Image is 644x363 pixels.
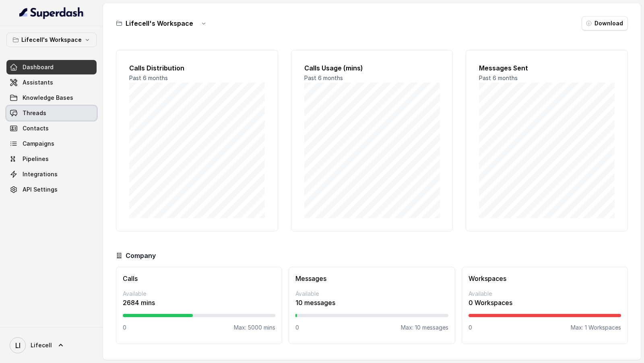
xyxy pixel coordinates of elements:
button: Lifecell's Workspace [6,33,97,47]
span: Integrations [23,170,58,178]
span: Dashboard [23,63,54,71]
p: Max: 1 Workspaces [571,324,621,332]
p: 0 [123,324,126,332]
a: Contacts [6,121,97,136]
h3: Lifecell's Workspace [126,19,193,28]
a: Dashboard [6,60,97,74]
a: Integrations [6,167,97,181]
a: Assistants [6,75,97,90]
h2: Calls Usage (mins) [304,63,440,73]
p: 2684 mins [123,298,275,307]
span: Past 6 months [129,74,168,81]
span: Campaigns [23,140,54,148]
p: Available [295,290,448,298]
p: Lifecell's Workspace [21,35,82,45]
span: Assistants [23,78,53,87]
a: Threads [6,106,97,120]
h3: Company [126,251,156,260]
h2: Calls Distribution [129,63,265,73]
span: Contacts [23,124,49,132]
p: 0 [295,324,299,332]
p: Available [469,290,621,298]
h2: Messages Sent [479,63,615,73]
p: Max: 10 messages [401,324,448,332]
button: Download [582,16,628,31]
h3: Calls [123,274,275,283]
p: Max: 5000 mins [234,324,275,332]
p: 0 [469,324,472,332]
span: Pipelines [23,155,49,163]
span: Past 6 months [304,74,343,81]
span: Threads [23,109,46,117]
p: Available [123,290,275,298]
p: 0 Workspaces [469,298,621,307]
span: Knowledge Bases [23,94,73,102]
text: LI [15,341,21,350]
h3: Workspaces [469,274,621,283]
a: Knowledge Bases [6,91,97,105]
a: Pipelines [6,152,97,166]
img: light.svg [19,6,84,19]
a: Lifecell [6,334,97,357]
span: Lifecell [31,341,52,349]
p: 10 messages [295,298,448,307]
span: Past 6 months [479,74,518,81]
h3: Messages [295,274,448,283]
span: API Settings [23,186,58,194]
a: API Settings [6,182,97,197]
a: Campaigns [6,136,97,151]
